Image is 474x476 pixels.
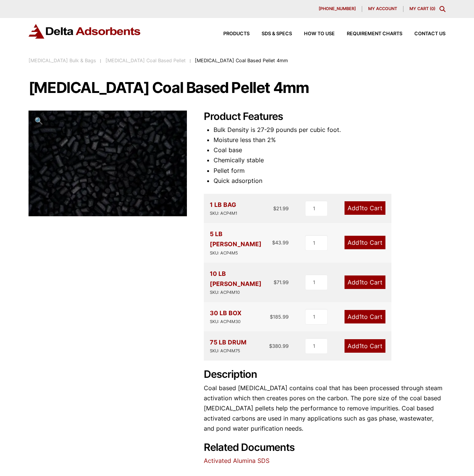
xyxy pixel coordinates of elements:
[409,6,435,11] a: My Cart (0)
[29,58,96,63] a: [MEDICAL_DATA] Bulk & Bags
[274,279,277,285] span: $
[204,111,446,123] h2: Product Features
[359,342,362,350] span: 1
[214,135,445,145] li: Moisture less than 2%
[345,275,385,289] a: Add1to Cart
[211,31,250,36] a: Products
[195,58,288,63] span: [MEDICAL_DATA] Coal Based Pellet 4mm
[210,337,247,355] div: 75 LB DRUM
[274,279,289,285] bdi: 71.99
[359,278,362,286] span: 1
[29,80,445,96] h1: [MEDICAL_DATA] Coal Based Pellet 4mm
[204,368,446,381] h2: Description
[335,31,402,36] a: Requirement Charts
[304,31,335,36] span: How to Use
[223,31,250,36] span: Products
[270,314,289,320] bdi: 185.99
[402,31,445,36] a: Contact Us
[269,343,272,349] span: $
[345,339,385,353] a: Add1to Cart
[368,7,397,11] span: My account
[214,155,445,165] li: Chemically stable
[214,145,445,155] li: Coal base
[210,318,241,325] div: SKU: ACP4M30
[273,205,289,211] bdi: 21.99
[345,201,385,215] a: Add1to Cart
[319,7,356,11] span: [PHONE_NUMBER]
[345,236,385,249] a: Add1to Cart
[431,6,434,11] span: 0
[214,176,445,186] li: Quick adsorption
[347,31,402,36] span: Requirement Charts
[210,308,241,325] div: 30 LB BOX
[362,6,403,12] a: My account
[250,31,292,36] a: SDS & SPECS
[272,239,275,245] span: $
[214,125,445,135] li: Bulk Density is 27-29 pounds per cubic foot.
[439,6,445,12] div: Toggle Modal Content
[313,6,362,12] a: [PHONE_NUMBER]
[210,289,274,296] div: SKU: ACP4M10
[359,239,362,246] span: 1
[210,200,237,217] div: 1 LB BAG
[359,313,362,320] span: 1
[100,58,101,63] span: :
[210,210,237,217] div: SKU: ACP4M1
[35,117,43,125] span: 🔍
[190,58,191,63] span: :
[210,250,272,257] div: SKU: ACP4M5
[29,111,49,131] a: View full-screen image gallery
[273,205,276,211] span: $
[204,457,269,464] a: Activated Alumina SDS
[204,383,446,434] p: Coal based [MEDICAL_DATA] contains coal that has been processed through steam activation which th...
[292,31,335,36] a: How to Use
[214,166,445,176] li: Pellet form
[414,31,445,36] span: Contact Us
[210,269,274,296] div: 10 LB [PERSON_NAME]
[345,310,385,323] a: Add1to Cart
[270,314,273,320] span: $
[29,24,141,39] img: Delta Adsorbents
[359,204,362,212] span: 1
[262,31,292,36] span: SDS & SPECS
[269,343,289,349] bdi: 380.99
[210,347,247,355] div: SKU: ACP4M75
[272,239,289,245] bdi: 43.99
[210,229,272,256] div: 5 LB [PERSON_NAME]
[105,58,186,63] a: [MEDICAL_DATA] Coal Based Pellet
